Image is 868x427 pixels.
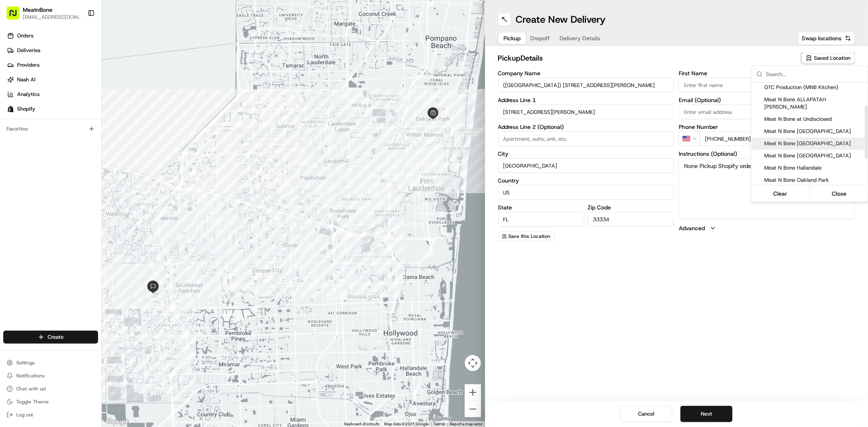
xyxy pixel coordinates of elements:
[752,188,808,199] button: Clear
[765,164,865,172] span: Meat N Bone Hallandale
[811,188,867,199] button: Close
[765,152,865,159] span: Meat N Bone [GEOGRAPHIC_DATA]
[765,84,865,91] span: GTC Production (MNB Kitchen)
[765,140,865,147] span: Meat N Bone [GEOGRAPHIC_DATA]
[765,96,865,111] span: Meat N Bone ALLAPATAH [PERSON_NAME]
[752,83,868,202] div: Suggestions
[766,66,863,82] input: Search...
[765,176,865,191] span: Meat N Bone Oakland Park ([PERSON_NAME]' number)
[765,115,865,123] span: Meat N Bone at Undisclosed
[765,128,865,135] span: Meat N Bone [GEOGRAPHIC_DATA]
